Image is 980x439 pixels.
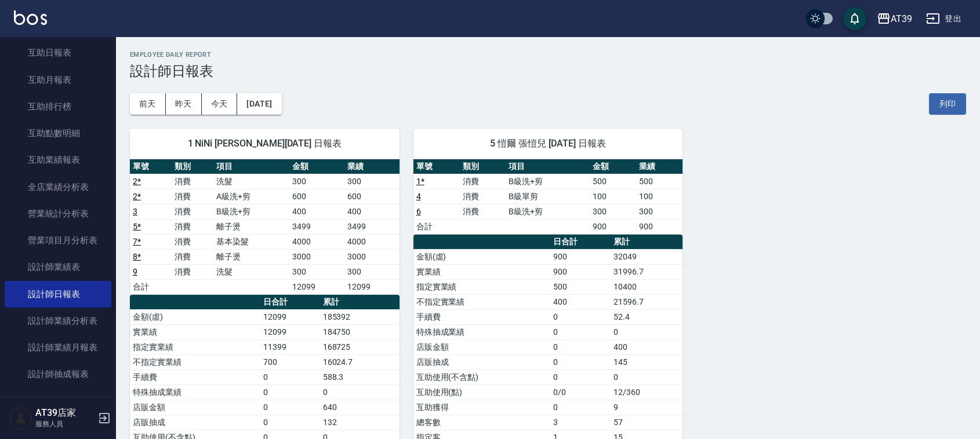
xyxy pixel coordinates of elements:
td: 0 [260,385,320,400]
td: 600 [289,189,344,204]
td: 500 [590,174,636,189]
td: 洗髮 [213,174,289,189]
table: a dense table [413,159,683,235]
td: 洗髮 [213,264,289,279]
button: 登出 [921,8,966,30]
td: 300 [344,174,400,189]
td: 400 [550,294,611,309]
td: 0 [611,324,683,339]
td: 基本染髮 [213,234,289,249]
td: 消費 [172,174,213,189]
th: 類別 [172,159,213,174]
td: 184750 [320,324,400,339]
h5: AT39店家 [35,407,95,419]
td: 消費 [172,234,213,249]
button: save [843,7,866,30]
td: 900 [590,219,636,234]
td: 金額(虛) [413,249,550,264]
td: 特殊抽成業績 [130,385,260,400]
td: 500 [636,174,683,189]
a: 設計師業績月報表 [5,334,111,361]
td: 消費 [172,219,213,234]
h2: Employee Daily Report [130,51,966,58]
a: 4 [416,192,421,201]
td: 400 [611,339,683,354]
td: 不指定實業績 [130,354,260,370]
td: 588.3 [320,370,400,385]
td: 31996.7 [611,264,683,279]
td: B級洗+剪 [213,204,289,219]
td: 3499 [289,219,344,234]
a: 互助月報表 [5,67,111,93]
td: 12099 [260,324,320,339]
a: 設計師日報表 [5,281,111,308]
td: 100 [636,189,683,204]
td: 4000 [344,234,400,249]
a: 6 [416,207,421,216]
td: 52.4 [611,309,683,324]
td: 300 [289,264,344,279]
a: 營業統計分析表 [5,200,111,227]
td: 11399 [260,339,320,354]
td: 16024.7 [320,354,400,370]
table: a dense table [130,159,400,295]
th: 累計 [611,235,683,250]
td: 900 [550,264,611,279]
td: 0 [550,309,611,324]
a: 設計師排行榜 [5,388,111,415]
td: 900 [636,219,683,234]
td: 離子燙 [213,219,289,234]
td: 互助使用(不含點) [413,370,550,385]
th: 日合計 [260,295,320,310]
td: 實業績 [413,264,550,279]
td: B級單剪 [506,189,590,204]
td: 指定實業績 [130,339,260,354]
td: 57 [611,415,683,430]
td: 0 [320,385,400,400]
td: 900 [550,249,611,264]
td: 消費 [172,189,213,204]
td: 10400 [611,279,683,294]
h3: 設計師日報表 [130,63,966,79]
td: 9 [611,400,683,415]
td: 實業績 [130,324,260,339]
td: 168725 [320,339,400,354]
td: 700 [260,354,320,370]
td: 12099 [260,309,320,324]
td: 0 [550,354,611,370]
td: 300 [590,204,636,219]
a: 互助日報表 [5,39,111,66]
span: 1 NiNi [PERSON_NAME][DATE] 日報表 [144,138,386,149]
td: 合計 [130,279,172,294]
td: 3 [550,415,611,430]
td: A級洗+剪 [213,189,289,204]
td: 指定實業績 [413,279,550,294]
th: 業績 [636,159,683,174]
td: 互助獲得 [413,400,550,415]
td: 300 [344,264,400,279]
td: 0 [611,370,683,385]
td: 300 [289,174,344,189]
td: B級洗+剪 [506,174,590,189]
button: 今天 [202,93,238,115]
a: 設計師業績分析表 [5,308,111,334]
th: 項目 [506,159,590,174]
button: 昨天 [166,93,202,115]
td: 消費 [460,204,506,219]
a: 互助點數明細 [5,120,111,147]
td: 消費 [172,249,213,264]
button: 列印 [929,93,966,115]
td: 600 [344,189,400,204]
td: 0/0 [550,385,611,400]
button: AT39 [872,7,917,31]
th: 單號 [413,159,460,174]
img: Logo [14,10,47,25]
button: [DATE] [237,93,281,115]
td: 3000 [344,249,400,264]
td: 消費 [172,264,213,279]
td: 0 [260,400,320,415]
td: 0 [550,370,611,385]
td: 0 [550,324,611,339]
td: 離子燙 [213,249,289,264]
a: 設計師業績表 [5,254,111,280]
